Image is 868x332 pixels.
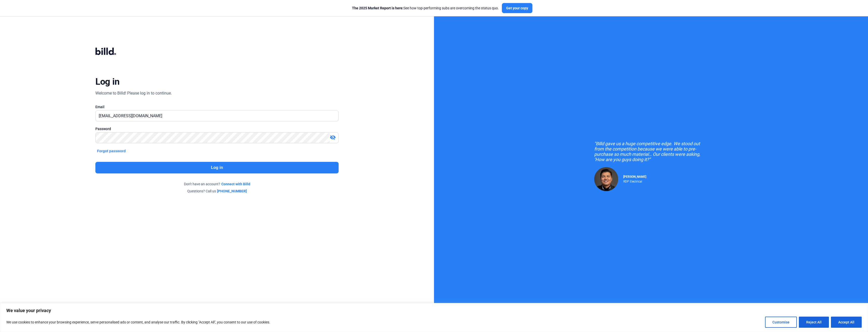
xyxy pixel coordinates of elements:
[352,6,499,11] div: See how top-performing subs are overcoming the status quo.
[831,317,862,328] button: Accept All
[221,182,250,187] a: Connect with Billd
[594,141,708,162] div: "Billd gave us a huge competitive edge. We stood out from the competition because we were able to...
[95,104,338,109] div: Email
[330,134,336,140] mat-icon: visibility_off
[594,167,618,191] img: Raul Pacheco
[352,6,403,10] span: The 2025 Market Report is here:
[95,162,338,173] button: Log in
[217,189,247,194] a: [PHONE_NUMBER]
[95,189,338,194] div: Questions? Call us
[95,148,127,154] button: Forgot password
[95,76,119,87] div: Log in
[623,178,646,183] div: RDP Electrical
[95,182,338,187] div: Don't have an account?
[95,126,338,131] div: Password
[95,90,172,96] div: Welcome to Billd! Please log in to continue.
[6,319,270,325] p: We use cookies to enhance your browsing experience, serve personalised ads or content, and analys...
[6,308,862,314] p: We value your privacy
[502,3,532,13] button: Get your copy
[765,317,797,328] button: Customise
[623,175,646,178] span: [PERSON_NAME]
[799,317,829,328] button: Reject All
